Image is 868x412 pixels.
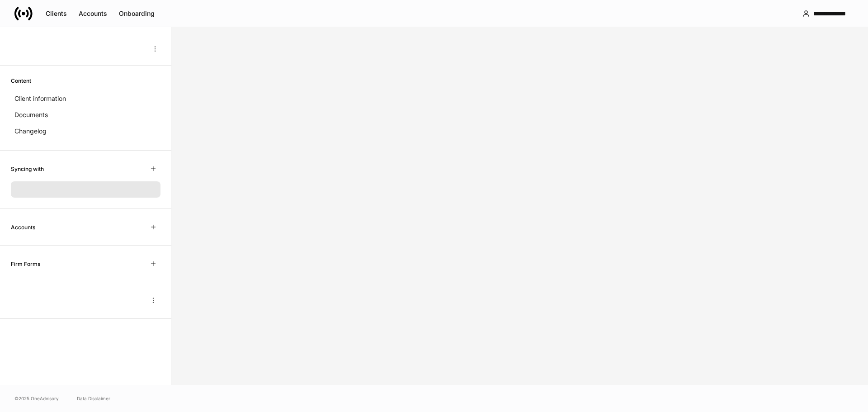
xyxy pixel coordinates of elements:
button: Onboarding [113,6,160,21]
button: Accounts [73,6,113,21]
button: Clients [40,6,73,21]
a: Changelog [11,123,160,139]
a: Documents [11,107,160,123]
a: Data Disclaimer [77,395,110,402]
p: Client information [14,94,66,103]
p: Documents [14,110,48,119]
h6: Syncing with [11,165,44,173]
h6: Content [11,76,31,85]
h6: Accounts [11,223,35,232]
h6: Firm Forms [11,260,40,268]
div: Clients [46,9,67,18]
div: Onboarding [119,9,155,18]
a: Client information [11,90,160,107]
p: Changelog [14,127,47,136]
span: © 2025 OneAdvisory [14,395,59,402]
div: Accounts [79,9,107,18]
